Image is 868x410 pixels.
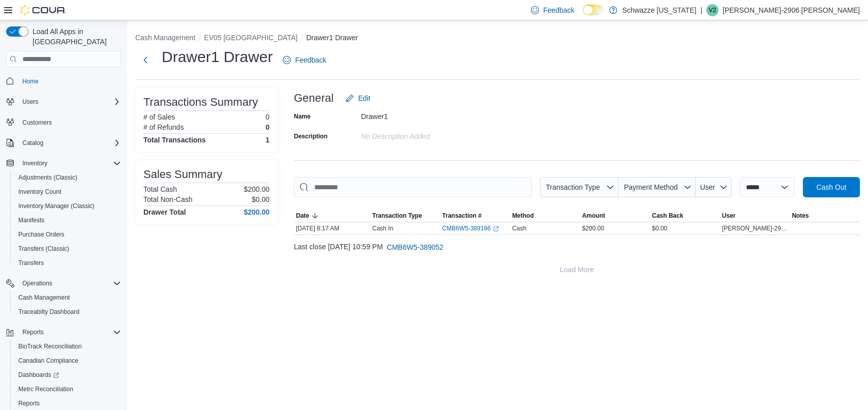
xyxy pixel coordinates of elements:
[296,212,309,220] span: Date
[18,326,121,338] span: Reports
[14,228,69,241] a: Purchase Orders
[652,212,683,220] span: Cash Back
[22,279,52,287] span: Operations
[2,325,125,339] button: Reports
[18,157,121,169] span: Inventory
[560,265,594,275] span: Load More
[510,210,580,222] button: Method
[18,230,65,239] span: Purchase Orders
[14,291,74,304] a: Cash Management
[143,123,184,131] h6: # of Refunds
[709,4,716,16] span: V2
[583,15,583,16] span: Dark Mode
[294,112,311,121] label: Name
[580,210,650,222] button: Amount
[2,276,125,290] button: Operations
[18,75,43,87] a: Home
[14,306,121,318] span: Traceabilty Dashboard
[383,237,447,257] button: CMB6W5-389052
[18,385,73,393] span: Metrc Reconciliation
[10,199,125,213] button: Inventory Manager (Classic)
[294,92,334,104] h3: General
[387,242,443,252] span: CMB6W5-389052
[10,185,125,199] button: Inventory Count
[618,177,696,197] button: Payment Method
[361,108,497,121] div: Drawer1
[2,156,125,170] button: Inventory
[442,224,499,232] a: CMB6W5-389186External link
[18,137,47,149] button: Catalog
[18,96,42,108] button: Users
[816,182,846,192] span: Cash Out
[18,277,56,289] button: Operations
[358,93,370,103] span: Edit
[14,383,121,395] span: Metrc Reconciliation
[803,177,860,197] button: Cash Out
[14,214,48,226] a: Manifests
[162,47,273,67] h1: Drawer1 Drawer
[18,96,121,108] span: Users
[512,224,526,232] span: Cash
[790,210,860,222] button: Notes
[22,98,38,106] span: Users
[10,256,125,270] button: Transfers
[244,185,270,193] p: $200.00
[14,340,86,353] a: BioTrack Reconciliation
[204,34,297,42] button: EV05 [GEOGRAPHIC_DATA]
[252,195,270,203] p: $0.00
[143,185,177,193] h6: Total Cash
[493,226,499,232] svg: External link
[135,33,860,45] nav: An example of EuiBreadcrumbs
[18,116,56,129] a: Customers
[143,208,186,216] h4: Drawer Total
[143,136,206,144] h4: Total Transactions
[14,340,121,353] span: BioTrack Reconciliation
[14,291,121,304] span: Cash Management
[135,50,156,70] button: Next
[14,214,121,226] span: Manifests
[143,195,193,203] h6: Total Non-Cash
[18,157,51,169] button: Inventory
[342,88,374,108] button: Edit
[14,397,44,409] a: Reports
[14,243,73,255] a: Transfers (Classic)
[294,222,370,235] div: [DATE] 8:17 AM
[14,369,63,381] a: Dashboards
[18,399,40,407] span: Reports
[10,354,125,368] button: Canadian Compliance
[370,210,440,222] button: Transaction Type
[14,171,81,184] a: Adjustments (Classic)
[14,257,48,269] a: Transfers
[306,34,358,42] button: Drawer1 Drawer
[720,210,790,222] button: User
[10,368,125,382] a: Dashboards
[10,290,125,305] button: Cash Management
[294,177,532,197] input: This is a search bar. As you type, the results lower in the page will automatically filter.
[696,177,732,197] button: User
[10,227,125,242] button: Purchase Orders
[582,224,604,232] span: $200.00
[18,326,48,338] button: Reports
[546,183,600,191] span: Transaction Type
[650,210,720,222] button: Cash Back
[18,277,121,289] span: Operations
[265,136,270,144] h4: 1
[2,73,125,88] button: Home
[294,237,860,257] div: Last close [DATE] 10:59 PM
[372,212,422,220] span: Transaction Type
[650,222,720,235] div: $0.00
[723,4,860,16] p: [PERSON_NAME]-2906 [PERSON_NAME]
[10,242,125,256] button: Transfers (Classic)
[18,202,95,210] span: Inventory Manager (Classic)
[706,4,719,16] div: Veronica-2906 Garcia
[583,5,604,15] input: Dark Mode
[18,357,78,365] span: Canadian Compliance
[2,95,125,109] button: Users
[722,224,788,232] span: [PERSON_NAME]-2906 [PERSON_NAME]
[294,132,327,140] label: Description
[792,212,809,220] span: Notes
[10,305,125,319] button: Traceabilty Dashboard
[14,383,77,395] a: Metrc Reconciliation
[622,4,697,16] p: Schwazze [US_STATE]
[265,113,270,121] p: 0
